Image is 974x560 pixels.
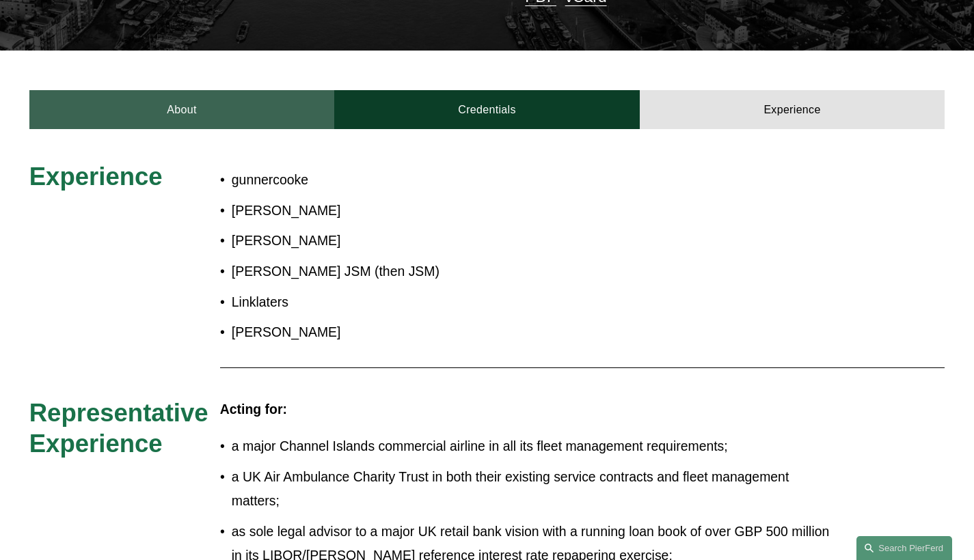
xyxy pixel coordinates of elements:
a: Search this site [856,536,952,560]
a: Credentials [334,90,640,130]
p: a UK Air Ambulance Charity Trust in both their existing service contracts and fleet management ma... [232,465,830,513]
p: [PERSON_NAME] JSM (then JSM) [232,260,830,283]
p: [PERSON_NAME] [232,229,830,253]
span: Representative Experience [29,399,215,458]
p: a major Channel Islands commercial airline in all its fleet management requirements; [232,434,830,458]
p: Linklaters [232,290,830,314]
strong: Acting for: [220,402,287,417]
p: [PERSON_NAME] [232,320,830,344]
span: Experience [29,163,163,191]
p: gunnercooke [232,168,830,192]
a: Experience [640,90,945,130]
a: About [29,90,335,130]
p: [PERSON_NAME] [232,199,830,223]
